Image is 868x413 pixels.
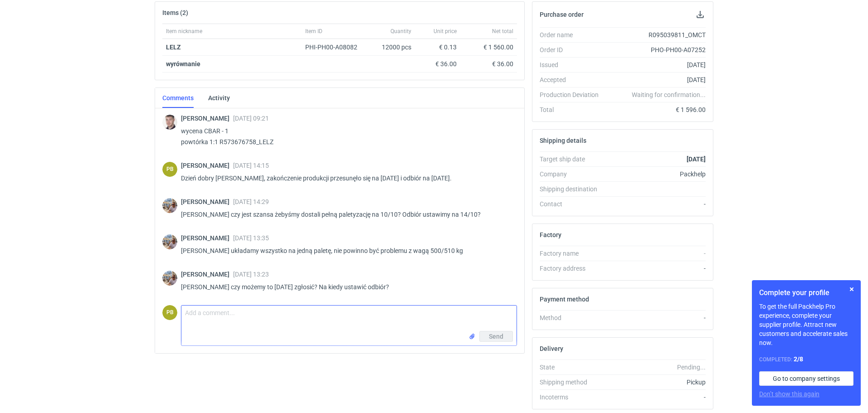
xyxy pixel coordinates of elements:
[540,90,606,99] div: Production Deviation
[162,305,177,320] div: Piotr Bożek
[162,162,177,177] div: Piotr Bożek
[233,234,269,242] span: [DATE] 13:35
[181,198,233,205] span: [PERSON_NAME]
[606,249,706,258] div: -
[181,115,233,122] span: [PERSON_NAME]
[540,264,606,273] div: Factory address
[419,43,457,52] div: € 0.13
[181,162,233,169] span: [PERSON_NAME]
[540,137,586,144] h2: Shipping details
[162,271,177,286] img: Michał Palasek
[162,198,177,213] img: Michał Palasek
[540,155,606,164] div: Target ship date
[181,126,510,147] p: wycena CBAR - 1 powtórka 1:1 R573676758_LELZ
[162,88,194,108] a: Comments
[540,185,606,194] div: Shipping destination
[434,28,457,35] span: Unit price
[540,60,606,69] div: Issued
[540,75,606,84] div: Accepted
[606,313,706,322] div: -
[677,364,706,371] em: Pending...
[181,282,510,292] p: [PERSON_NAME] czy możemy to [DATE] zgłosić? Na kiedy ustawić odbiór?
[166,28,202,35] span: Item nickname
[794,355,803,363] strong: 2 / 8
[166,60,200,68] strong: wyrównanie
[540,313,606,322] div: Method
[759,389,819,398] button: Don’t show this again
[305,28,322,35] span: Item ID
[606,105,706,114] div: € 1 596.00
[759,371,853,386] a: Go to company settings
[540,11,584,18] h2: Purchase order
[606,30,706,39] div: R095039811_OMCT
[540,231,561,238] h2: Factory
[759,287,853,298] h1: Complete your profile
[606,60,706,69] div: [DATE]
[305,43,366,52] div: PHI-PH00-A08082
[181,271,233,278] span: [PERSON_NAME]
[540,296,589,303] h2: Payment method
[492,28,513,35] span: Net total
[233,271,269,278] span: [DATE] 13:23
[419,59,457,68] div: € 36.00
[162,115,177,130] img: Maciej Sikora
[166,44,181,51] a: LELZ
[489,333,503,340] span: Send
[181,209,510,220] p: [PERSON_NAME] czy jest szansa żebyśmy dostali pełną paletyzację na 10/10? Odbiór ustawimy na 14/10?
[233,115,269,122] span: [DATE] 09:21
[181,234,233,242] span: [PERSON_NAME]
[687,155,706,163] strong: [DATE]
[540,345,563,352] h2: Delivery
[695,9,706,20] button: Download PO
[606,199,706,209] div: -
[606,393,706,402] div: -
[759,302,853,347] p: To get the full Packhelp Pro experience, complete your supplier profile. Attract new customers an...
[233,198,269,205] span: [DATE] 14:29
[540,199,606,209] div: Contact
[181,173,510,184] p: Dzień dobry [PERSON_NAME], zakończenie produkcji przesunęło się na [DATE] i odbiór na [DATE].
[606,264,706,273] div: -
[464,59,513,68] div: € 36.00
[208,88,230,108] a: Activity
[479,331,513,342] button: Send
[233,162,269,169] span: [DATE] 14:15
[606,378,706,387] div: Pickup
[632,90,706,99] em: Waiting for confirmation...
[759,355,853,364] div: Completed:
[540,170,606,179] div: Company
[181,245,510,256] p: [PERSON_NAME] układamy wszystko na jedną paletę, nie powinno być problemu z wagą 500/510 kg
[540,249,606,258] div: Factory name
[162,162,177,177] figcaption: PB
[162,9,188,16] h2: Items (2)
[162,305,177,320] figcaption: PB
[390,28,411,35] span: Quantity
[540,378,606,387] div: Shipping method
[540,363,606,372] div: State
[370,39,415,56] div: 12000 pcs
[606,170,706,179] div: Packhelp
[540,393,606,402] div: Incoterms
[464,43,513,52] div: € 1 560.00
[162,234,177,249] img: Michał Palasek
[540,105,606,114] div: Total
[846,284,857,295] button: Skip for now
[606,75,706,84] div: [DATE]
[540,30,606,39] div: Order name
[606,45,706,54] div: PHO-PH00-A07252
[540,45,606,54] div: Order ID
